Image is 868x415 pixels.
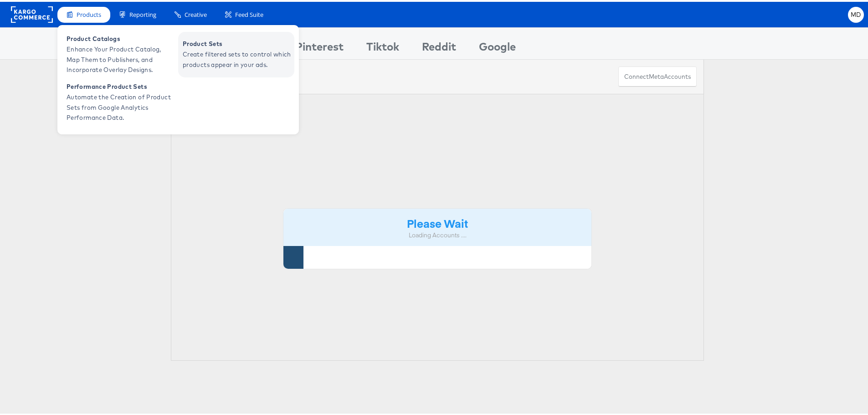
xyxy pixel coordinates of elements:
span: Product Catalogs [67,32,176,42]
span: Enhance Your Product Catalog, Map Them to Publishers, and Incorporate Overlay Designs. [67,42,176,73]
span: Automate the Creation of Product Sets from Google Analytics Performance Data. [67,90,176,121]
span: Creative [185,9,207,17]
span: Create filtered sets to control which products appear in your ads. [183,47,292,68]
div: Google [479,37,516,57]
a: Performance Product Sets Automate the Creation of Product Sets from Google Analytics Performance ... [62,78,178,123]
strong: Please Wait [407,214,468,229]
button: ConnectmetaAccounts [618,65,697,85]
div: Loading Accounts .... [290,229,585,238]
span: meta [649,71,664,79]
div: Reddit [422,37,456,57]
span: Products [77,9,101,17]
span: Reporting [129,9,156,17]
span: MD [851,10,861,16]
div: Pinterest [295,37,344,57]
span: Product Sets [183,37,292,47]
span: Performance Product Sets [67,80,176,90]
span: Feed Suite [235,9,263,17]
a: Product Catalogs Enhance Your Product Catalog, Map Them to Publishers, and Incorporate Overlay De... [62,30,178,76]
a: Product Sets Create filtered sets to control which products appear in your ads. [178,30,294,76]
div: Tiktok [366,37,399,57]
